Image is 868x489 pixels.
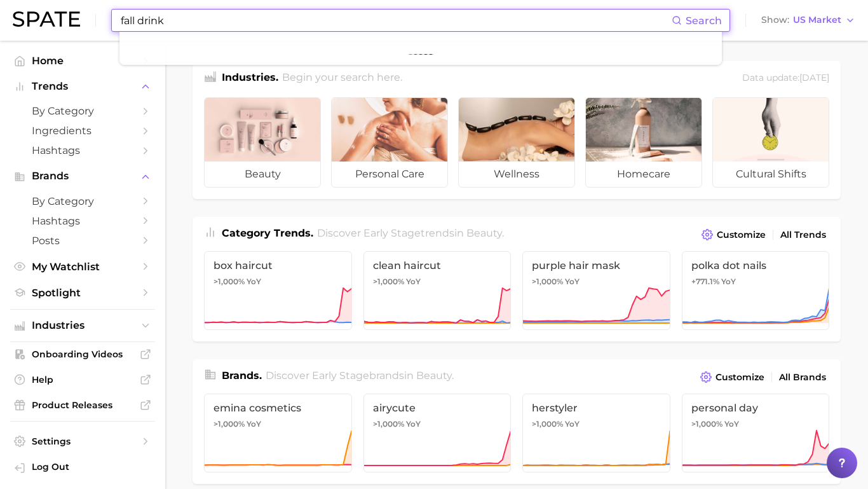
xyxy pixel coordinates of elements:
[742,70,829,87] div: Data update: [DATE]
[565,419,580,429] span: YoY
[713,162,829,187] span: cultural shifts
[10,457,155,479] a: Log out. Currently logged in with e-mail pamela_lising@us.amorepacific.com.
[793,17,841,24] span: US Market
[282,70,402,87] h2: Begin your search here.
[691,402,820,414] span: personal day
[10,396,155,415] a: Product Releases
[373,402,502,414] span: airycute
[758,12,858,29] button: ShowUS Market
[32,320,133,331] span: Industries
[331,97,448,188] a: personal care
[10,191,155,211] a: by Category
[222,227,313,239] span: Category Trends .
[776,369,829,386] a: All Brands
[10,432,155,451] a: Settings
[565,277,580,287] span: YoY
[205,162,320,187] span: beauty
[204,251,352,330] a: box haircut>1,000% YoY
[32,436,133,447] span: Settings
[373,277,404,286] span: >1,000%
[373,419,404,429] span: >1,000%
[698,226,769,244] button: Customize
[373,259,502,272] span: clean haircut
[697,368,768,386] button: Customize
[247,277,261,287] span: YoY
[682,251,830,330] a: polka dot nails+771.1% YoY
[32,287,133,299] span: Spotlight
[32,399,133,411] span: Product Releases
[10,121,155,141] a: Ingredients
[214,277,245,286] span: >1,000%
[10,283,155,303] a: Spotlight
[721,277,736,287] span: YoY
[10,345,155,364] a: Onboarding Videos
[214,259,342,272] span: box haircut
[779,372,826,383] span: All Brands
[247,419,261,429] span: YoY
[416,369,452,382] span: beauty
[32,348,133,360] span: Onboarding Videos
[32,144,133,156] span: Hashtags
[32,235,133,247] span: Posts
[406,419,421,429] span: YoY
[363,251,512,330] a: clean haircut>1,000% YoY
[532,419,563,429] span: >1,000%
[780,230,826,240] span: All Trends
[406,277,421,287] span: YoY
[717,230,766,240] span: Customize
[32,81,133,92] span: Trends
[204,97,321,188] a: beauty
[10,51,155,71] a: Home
[10,211,155,231] a: Hashtags
[32,215,133,227] span: Hashtags
[712,97,829,188] a: cultural shifts
[10,257,155,277] a: My Watchlist
[522,251,670,330] a: purple hair mask>1,000% YoY
[119,10,672,31] input: Search here for a brand, industry, or ingredient
[32,461,145,472] span: Log Out
[715,372,764,383] span: Customize
[532,402,661,414] span: herstyler
[214,419,245,429] span: >1,000%
[691,419,722,429] span: >1,000%
[761,17,789,24] span: Show
[691,277,719,286] span: +771.1%
[332,162,447,187] span: personal care
[10,77,155,96] button: Trends
[32,105,133,117] span: by Category
[532,259,661,272] span: purple hair mask
[214,402,342,414] span: emina cosmetics
[522,394,670,472] a: herstyler>1,000% YoY
[10,231,155,251] a: Posts
[532,277,563,286] span: >1,000%
[222,70,278,87] h1: Industries.
[32,195,133,207] span: by Category
[466,227,502,239] span: beauty
[266,369,454,382] span: Discover Early Stage brands in .
[13,11,80,27] img: SPATE
[10,316,155,335] button: Industries
[682,394,830,472] a: personal day>1,000% YoY
[32,170,133,182] span: Brands
[10,101,155,121] a: by Category
[32,125,133,137] span: Ingredients
[32,261,133,273] span: My Watchlist
[777,226,829,244] a: All Trends
[686,15,722,27] span: Search
[724,419,739,429] span: YoY
[459,162,574,187] span: wellness
[10,141,155,160] a: Hashtags
[458,97,575,188] a: wellness
[204,394,352,472] a: emina cosmetics>1,000% YoY
[10,370,155,389] a: Help
[32,55,133,67] span: Home
[222,369,262,382] span: Brands .
[10,167,155,186] button: Brands
[586,162,702,187] span: homecare
[363,394,512,472] a: airycute>1,000% YoY
[585,97,702,188] a: homecare
[317,227,504,239] span: Discover Early Stage trends in .
[32,374,133,385] span: Help
[691,259,820,272] span: polka dot nails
